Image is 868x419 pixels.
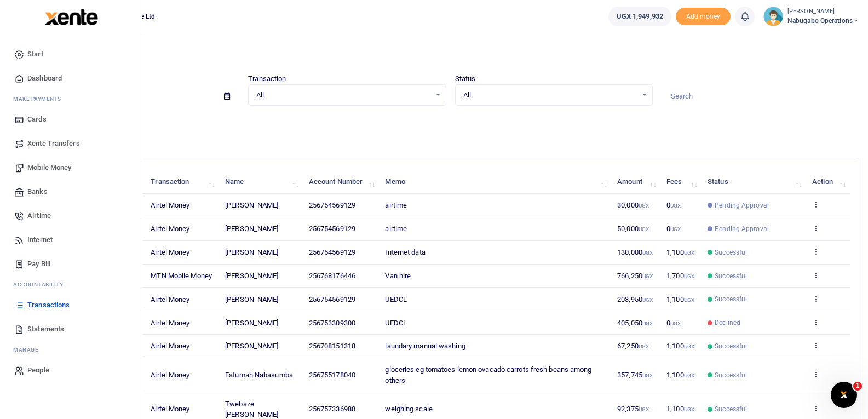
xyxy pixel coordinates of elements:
span: Airtel Money [151,225,189,233]
span: Airtel Money [151,319,189,327]
a: Statements [9,317,133,341]
span: [PERSON_NAME] [225,225,278,233]
span: 130,000 [617,248,653,256]
small: [PERSON_NAME] [787,7,859,16]
span: All [463,90,637,101]
span: 256753309300 [309,319,355,327]
span: Successful [715,294,747,304]
span: 203,950 [617,295,653,303]
span: 1,700 [666,272,694,280]
span: 256755178040 [309,371,355,379]
span: Statements [27,324,64,335]
th: Action: activate to sort column ascending [806,170,850,194]
small: UGX [642,320,653,326]
span: Pay Bill [27,259,50,269]
span: Fatumah Nabasumba [225,371,293,379]
span: 1 [853,382,862,391]
img: logo-large [45,9,98,25]
a: Mobile Money [9,156,133,180]
span: Nabugabo operations [787,16,859,26]
span: UEDCL [385,295,407,303]
small: UGX [642,372,653,378]
span: Mobile Money [27,162,71,173]
span: 1,100 [666,295,694,303]
span: [PERSON_NAME] [225,272,278,280]
small: UGX [670,203,681,209]
small: UGX [670,320,681,326]
a: Cards [9,107,133,131]
a: profile-user [PERSON_NAME] Nabugabo operations [763,7,859,26]
span: 30,000 [617,201,649,209]
small: UGX [642,250,653,256]
span: Cards [27,114,47,125]
small: UGX [639,203,649,209]
img: profile-user [763,7,783,26]
span: 0 [666,201,681,209]
span: 1,100 [666,248,694,256]
span: Transactions [27,300,70,311]
span: 405,050 [617,319,653,327]
span: Airtel Money [151,295,189,303]
span: 92,375 [617,405,649,413]
span: airtime [385,225,407,233]
span: 256754569129 [309,201,355,209]
span: 766,250 [617,272,653,280]
small: UGX [684,273,694,279]
small: UGX [642,297,653,303]
small: UGX [684,250,694,256]
span: ake Payments [19,95,61,103]
small: UGX [639,406,649,412]
a: Banks [9,180,133,204]
small: UGX [670,226,681,232]
th: Memo: activate to sort column ascending [379,170,611,194]
small: UGX [684,372,694,378]
span: anage [19,346,39,354]
small: UGX [684,297,694,303]
iframe: Intercom live chat [831,382,857,408]
small: UGX [684,343,694,349]
li: M [9,90,133,107]
a: UGX 1,949,932 [608,7,671,26]
span: Airtel Money [151,201,189,209]
span: Pending Approval [715,224,769,234]
span: Successful [715,370,747,380]
span: 256757336988 [309,405,355,413]
th: Status: activate to sort column ascending [702,170,806,194]
a: Pay Bill [9,252,133,276]
th: Transaction: activate to sort column ascending [145,170,219,194]
span: Start [27,49,43,60]
span: Declined [715,318,740,328]
span: Airtel Money [151,371,189,379]
span: Pending Approval [715,200,769,210]
span: 1,100 [666,371,694,379]
a: Airtime [9,204,133,228]
label: Status [455,73,476,84]
span: Airtime [27,210,51,221]
li: Toup your wallet [676,8,731,26]
span: Internet data [385,248,425,256]
span: Van hire [385,272,411,280]
span: Dashboard [27,73,62,84]
span: airtime [385,201,407,209]
li: M [9,341,133,358]
span: MTN Mobile Money [151,272,212,280]
span: [PERSON_NAME] [225,201,278,209]
label: Transaction [248,73,286,84]
span: Airtel Money [151,248,189,256]
li: Wallet ballance [604,7,676,26]
a: Start [9,42,133,66]
span: 256768176446 [309,272,355,280]
a: logo-small logo-large logo-large [44,12,98,20]
span: 1,100 [666,405,694,413]
p: Download [42,119,859,130]
small: UGX [642,273,653,279]
a: Add money [676,12,731,20]
span: Successful [715,404,747,414]
span: Successful [715,341,747,351]
span: Xente Transfers [27,138,80,149]
span: 256754569129 [309,248,355,256]
input: Search [662,87,859,106]
span: [PERSON_NAME] [225,295,278,303]
span: Add money [676,8,731,26]
span: laundary manual washing [385,342,465,350]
